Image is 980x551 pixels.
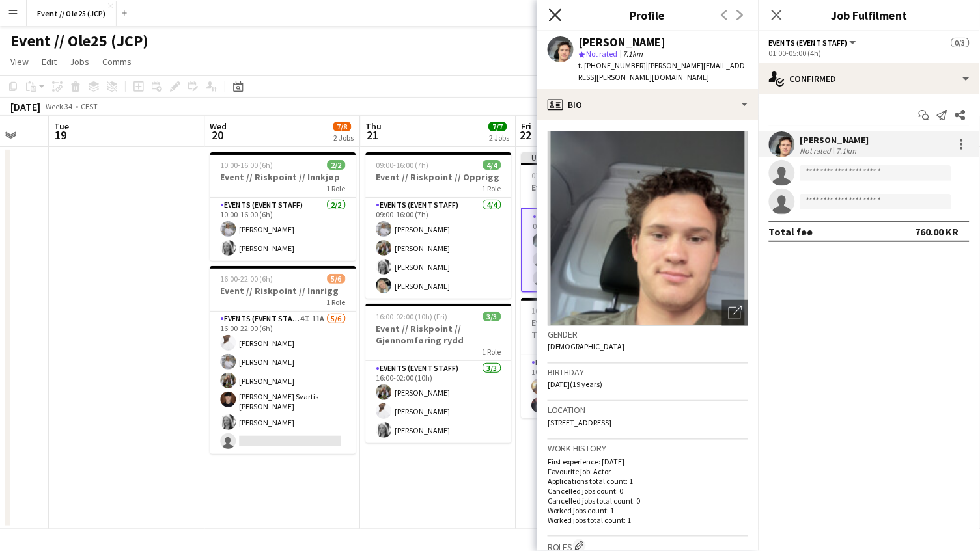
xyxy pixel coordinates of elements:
div: 01:00-05:00 (4h) [769,48,970,58]
div: Confirmed [759,63,980,94]
h1: Event // Ole25 (JCP) [10,31,148,51]
span: Week 34 [43,101,76,111]
h3: Event // Riskpoint // Innkjøp [210,171,356,183]
span: 10:00-16:00 (6h) [220,160,273,170]
span: 7/7 [488,122,507,131]
app-card-role: Events (Event Staff)2/210:00-16:00 (6h)[PERSON_NAME][PERSON_NAME] [210,198,356,261]
div: Total fee [769,225,813,238]
span: 20 [208,128,227,142]
p: Cancelled jobs count: 0 [548,486,748,496]
span: 21 [363,128,382,142]
div: Bio [537,89,759,120]
h3: Job Fulfilment [759,7,980,23]
span: 16:00-02:00 (10h) (Fri) [376,312,447,321]
span: | [PERSON_NAME][EMAIL_ADDRESS][PERSON_NAME][DOMAIN_NAME] [579,60,746,82]
h3: Event // Riskpoint // Tilbakelevering [521,317,667,340]
span: [DATE] (19 years) [548,379,603,389]
span: t. [PHONE_NUMBER] [579,60,647,70]
app-job-card: 09:00-16:00 (7h)4/4Event // Riskpoint // Opprigg1 RoleEvents (Event Staff)4/409:00-16:00 (7h)[PER... [365,152,511,299]
p: Applications total count: 1 [548,476,748,486]
p: Worked jobs count: 1 [548,505,748,515]
div: 7.1km [834,146,860,155]
div: CEST [81,101,98,111]
span: Edit [42,56,57,68]
app-card-role: Events (Event Staff)4I11A5/616:00-22:00 (6h)[PERSON_NAME][PERSON_NAME][PERSON_NAME][PERSON_NAME] ... [210,312,356,454]
a: Comms [97,53,137,70]
p: Worked jobs total count: 1 [548,515,748,525]
span: 5/6 [327,274,345,284]
span: Events (Event Staff) [769,38,848,47]
span: 7/8 [333,122,351,131]
div: [DATE] [10,100,40,113]
h3: Birthday [548,366,748,378]
span: Comms [102,56,132,68]
h3: Location [548,404,748,416]
span: 1 Role [482,347,501,356]
app-card-role: Events (Event Staff)3I4A1/301:00-05:00 (4h)[PERSON_NAME] [521,208,667,293]
div: Open photos pop-in [722,300,748,326]
h3: Event // Riskpoint // Opprigg [365,171,511,183]
span: 22 [519,128,531,142]
span: 0/3 [951,38,970,47]
p: First experience: [DATE] [548,457,748,466]
app-job-card: Updated01:00-05:00 (4h)1/3Event // Riskpoint // Nedrigg1 RoleEvents (Event Staff)3I4A1/301:00-05:... [521,152,667,293]
span: 2/2 [327,160,345,170]
span: 16:00-22:00 (6h) [220,274,273,284]
h3: Work history [548,442,748,454]
h3: Profile [537,7,759,23]
app-card-role: Events (Event Staff)4/409:00-16:00 (7h)[PERSON_NAME][PERSON_NAME][PERSON_NAME][PERSON_NAME] [365,198,511,299]
a: View [5,53,34,70]
span: 01:00-05:00 (4h) [531,170,584,180]
span: 1 Role [326,183,345,193]
app-job-card: 10:00-16:00 (6h)2/2Event // Riskpoint // Innkjøp1 RoleEvents (Event Staff)2/210:00-16:00 (6h)[PER... [210,152,356,261]
button: Events (Event Staff) [769,38,858,47]
app-job-card: 16:00-02:00 (10h) (Fri)3/3Event // Riskpoint // Gjennomføring rydd1 RoleEvents (Event Staff)3/316... [365,304,511,443]
span: 1 Role [326,297,345,307]
a: Jobs [64,53,94,70]
div: [PERSON_NAME] [800,134,869,146]
div: [PERSON_NAME] [579,36,666,48]
div: 2 Jobs [333,133,354,142]
span: Tue [54,120,69,132]
h3: Event // Riskpoint // Gjennomføring rydd [365,323,511,346]
span: 10:00-16:00 (6h) [531,306,584,316]
span: Thu [365,120,382,132]
span: Fri [521,120,531,132]
span: Wed [210,120,227,132]
app-card-role: Events (Event Staff)2/210:00-16:00 (6h)[PERSON_NAME][PERSON_NAME] Eeg [521,355,667,418]
span: [DEMOGRAPHIC_DATA] [548,342,625,351]
div: Not rated [800,146,834,155]
span: 4/4 [483,160,501,170]
app-job-card: 16:00-22:00 (6h)5/6Event // Riskpoint // Innrigg1 RoleEvents (Event Staff)4I11A5/616:00-22:00 (6h... [210,266,356,454]
app-card-role: Events (Event Staff)3/316:00-02:00 (10h)[PERSON_NAME][PERSON_NAME][PERSON_NAME] [365,361,511,443]
span: Jobs [70,56,89,68]
span: 7.1km [621,49,646,59]
img: Crew avatar or photo [548,131,748,326]
span: [STREET_ADDRESS] [548,418,612,427]
app-job-card: 10:00-16:00 (6h)2/2Event // Riskpoint // Tilbakelevering1 RoleEvents (Event Staff)2/210:00-16:00 ... [521,298,667,418]
span: View [10,56,29,68]
p: Favourite job: Actor [548,466,748,476]
div: 760.00 KR [916,225,959,238]
div: 2 Jobs [489,133,509,142]
span: 09:00-16:00 (7h) [376,160,428,170]
span: 1 Role [482,183,501,193]
p: Cancelled jobs total count: 0 [548,496,748,505]
h3: Event // Riskpoint // Nedrigg [521,181,667,193]
span: Not rated [587,49,618,59]
h3: Gender [548,329,748,340]
a: Edit [36,53,62,70]
div: Updated [521,152,667,163]
span: 3/3 [483,312,501,321]
span: 19 [52,128,69,142]
h3: Event // Riskpoint // Innrigg [210,285,356,297]
button: Event // Ole25 (JCP) [27,1,117,26]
